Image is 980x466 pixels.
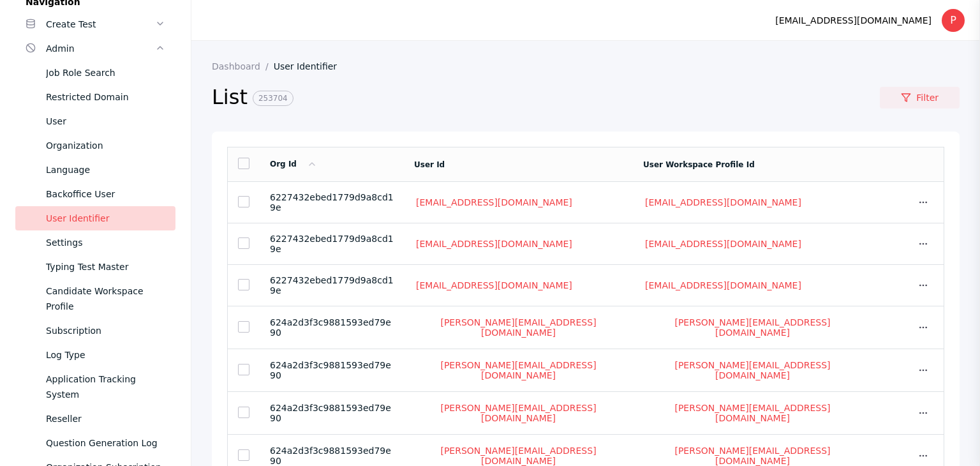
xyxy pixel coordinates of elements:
a: Restricted Domain [15,85,175,109]
div: Backoffice User [46,186,165,202]
div: Application Tracking System [46,372,165,402]
a: User Workspace Profile Id [643,160,755,169]
a: Org Id [270,160,317,169]
a: Question Generation Log [15,431,175,455]
span: 6227432ebed1779d9a8cd19e [270,192,394,213]
div: [EMAIL_ADDRESS][DOMAIN_NAME] [775,13,932,28]
div: Log Type [46,347,165,363]
div: Settings [46,235,165,250]
a: [EMAIL_ADDRESS][DOMAIN_NAME] [643,197,803,208]
a: User [15,109,175,133]
a: Settings [15,230,175,255]
div: Organization [46,138,165,153]
a: Job Role Search [15,61,175,85]
a: Organization [15,133,175,158]
span: 253704 [253,91,293,106]
a: Log Type [15,343,175,367]
a: [PERSON_NAME][EMAIL_ADDRESS][DOMAIN_NAME] [414,317,623,338]
a: Candidate Workspace Profile [15,279,175,319]
span: 6227432ebed1779d9a8cd19e [270,275,394,296]
div: Candidate Workspace Profile [46,283,165,314]
a: Backoffice User [15,182,175,206]
div: User Identifier [46,211,165,226]
span: 624a2d3f3c9881593ed79e90 [270,403,391,423]
a: Subscription [15,319,175,343]
a: [PERSON_NAME][EMAIL_ADDRESS][DOMAIN_NAME] [643,359,862,381]
a: Application Tracking System [15,367,175,407]
div: Restricted Domain [46,89,165,105]
div: Create Test [46,17,155,32]
a: Filter [880,87,960,109]
a: [EMAIL_ADDRESS][DOMAIN_NAME] [414,280,574,291]
a: [EMAIL_ADDRESS][DOMAIN_NAME] [643,238,803,250]
div: Language [46,162,165,177]
a: [PERSON_NAME][EMAIL_ADDRESS][DOMAIN_NAME] [414,402,623,424]
span: 6227432ebed1779d9a8cd19e [270,234,394,254]
span: 624a2d3f3c9881593ed79e90 [270,360,391,380]
a: [EMAIL_ADDRESS][DOMAIN_NAME] [414,197,574,208]
div: Question Generation Log [46,435,165,451]
a: User Id [414,160,445,169]
a: User Identifier [274,61,347,71]
div: Subscription [46,323,165,338]
a: [PERSON_NAME][EMAIL_ADDRESS][DOMAIN_NAME] [414,359,623,381]
div: User [46,114,165,129]
span: 624a2d3f3c9881593ed79e90 [270,446,391,466]
a: User Identifier [15,206,175,230]
div: Typing Test Master [46,259,165,274]
h2: List [212,84,880,111]
a: [EMAIL_ADDRESS][DOMAIN_NAME] [643,280,803,291]
div: Admin [46,41,155,56]
a: Dashboard [212,61,274,71]
a: [EMAIL_ADDRESS][DOMAIN_NAME] [414,238,574,250]
a: Typing Test Master [15,255,175,279]
a: Reseller [15,407,175,431]
div: Reseller [46,411,165,426]
div: P [942,9,965,32]
div: Job Role Search [46,65,165,80]
a: Language [15,158,175,182]
a: [PERSON_NAME][EMAIL_ADDRESS][DOMAIN_NAME] [643,402,862,424]
span: 624a2d3f3c9881593ed79e90 [270,317,391,338]
a: [PERSON_NAME][EMAIL_ADDRESS][DOMAIN_NAME] [643,317,862,338]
